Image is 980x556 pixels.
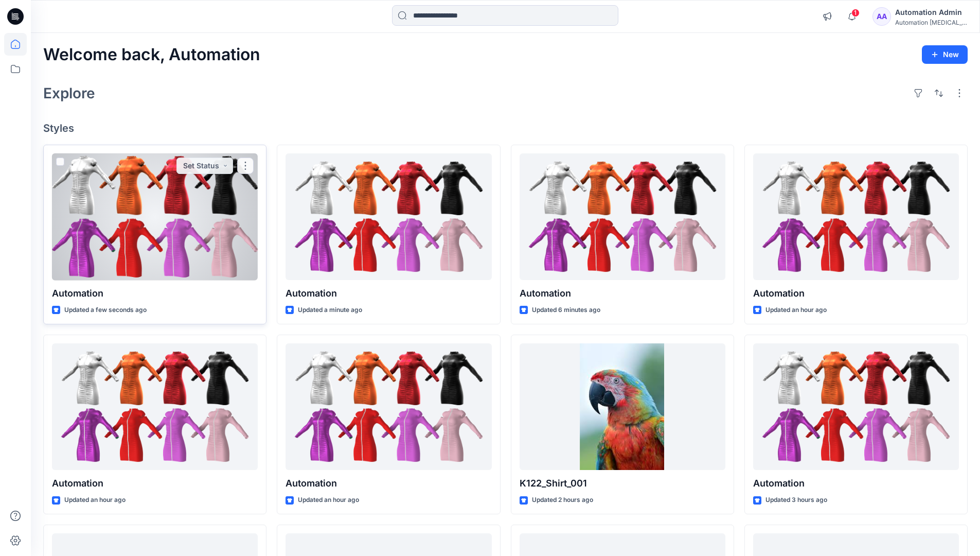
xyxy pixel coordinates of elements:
a: Automation [753,153,959,281]
p: Updated 2 hours ago [532,495,593,506]
p: Automation [286,286,491,301]
a: Automation [52,343,258,471]
h4: Styles [43,122,968,134]
p: Automation [753,476,959,491]
p: Automation [52,476,258,491]
div: Automation Admin [895,6,967,19]
div: AA [872,7,891,26]
p: K122_Shirt_001 [520,476,725,491]
p: Updated a minute ago [298,305,362,316]
a: K122_Shirt_001 [520,343,725,471]
a: Automation [520,153,725,281]
span: 1 [851,9,860,17]
div: Automation [MEDICAL_DATA]... [895,19,967,26]
h2: Welcome back, Automation [43,45,260,64]
p: Automation [520,286,725,301]
a: Automation [286,343,491,471]
a: Automation [753,343,959,471]
h2: Explore [43,85,95,101]
p: Updated a few seconds ago [64,305,147,316]
button: New [922,45,968,64]
p: Automation [286,476,491,491]
p: Updated an hour ago [298,495,359,506]
p: Updated 6 minutes ago [532,305,600,316]
a: Automation [286,153,491,281]
p: Updated an hour ago [765,305,827,316]
p: Updated 3 hours ago [765,495,827,506]
p: Automation [753,286,959,301]
a: Automation [52,153,258,281]
p: Updated an hour ago [64,495,126,506]
p: Automation [52,286,258,301]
